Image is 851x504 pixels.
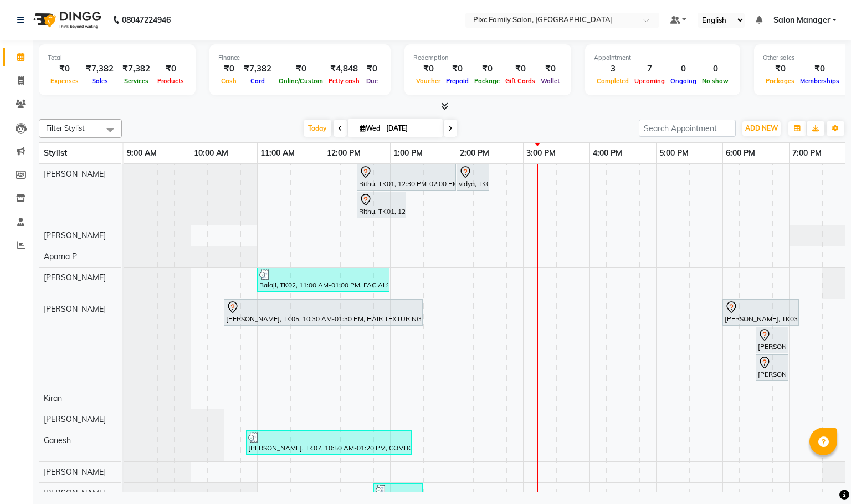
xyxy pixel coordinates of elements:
a: 1:00 PM [391,145,425,161]
a: 10:00 AM [191,145,231,161]
a: 7:00 PM [790,145,824,161]
span: Voucher [413,77,443,85]
div: ₹0 [443,63,471,75]
div: ₹0 [538,63,562,75]
span: ADD NEW [745,124,778,132]
span: Products [155,77,187,85]
span: Ongoing [668,77,699,85]
span: Wallet [538,77,562,85]
span: Salon Manager [773,14,830,26]
span: Gift Cards [503,77,538,85]
iframe: chat widget [804,460,840,493]
span: Petty cash [326,77,362,85]
span: Today [304,120,331,137]
div: ₹0 [218,63,239,75]
div: Rithu, TK01, 12:30 PM-01:15 PM, HAIR SPA & TREATMENT - HYDRATING SPA S/M [358,193,405,217]
div: ₹0 [413,63,443,75]
a: 6:00 PM [723,145,758,161]
div: 0 [699,63,731,75]
span: Filter Stylist [46,124,85,132]
span: [PERSON_NAME] [44,169,106,179]
span: [PERSON_NAME] [44,414,106,424]
div: ₹0 [362,63,382,75]
div: ₹0 [155,63,187,75]
span: Online/Custom [276,77,326,85]
div: ₹4,848 [326,63,362,75]
div: 3 [594,63,632,75]
div: vidya, TK06, 02:00 PM-02:30 PM, HAIRCUT AND STYLE - HAIRCUT BY EXPERT [458,166,488,189]
span: Stylist [44,148,67,158]
span: [PERSON_NAME] [44,488,106,498]
span: Cash [218,77,239,85]
span: Card [248,77,268,85]
span: [PERSON_NAME] [44,272,106,282]
span: Kiran [44,393,62,403]
div: ₹0 [471,63,503,75]
img: logo [28,4,104,35]
span: No show [699,77,731,85]
span: Prepaid [443,77,471,85]
a: 12:00 PM [324,145,363,161]
span: Package [471,77,503,85]
div: Finance [218,53,382,63]
b: 08047224946 [122,4,171,35]
div: [PERSON_NAME], TK07, 10:50 AM-01:20 PM, COMBO (2499) (₹2499),HAIR SPA & TREATMENT - ADD-0N SHOTS ... [247,432,411,453]
div: Redemption [413,53,562,63]
div: ₹0 [276,63,326,75]
a: 11:00 AM [258,145,298,161]
a: 9:00 AM [124,145,160,161]
div: ₹7,382 [239,63,276,75]
div: Total [48,53,187,63]
div: ₹0 [48,63,81,75]
span: [PERSON_NAME] [44,467,106,477]
span: Services [121,77,151,85]
div: 7 [632,63,668,75]
div: ₹0 [763,63,797,75]
button: ADD NEW [742,121,781,136]
a: 4:00 PM [590,145,625,161]
div: [PERSON_NAME], TK03, 06:00 PM-07:10 PM, HYDRA FACIAL 2499 [724,301,798,324]
span: Due [363,77,381,85]
span: [PERSON_NAME] [44,304,106,314]
div: [PERSON_NAME], TK03, 06:30 PM-07:00 PM, [GEOGRAPHIC_DATA] (Unisex) - CLASSIC MANICURE [757,328,787,352]
a: 3:00 PM [524,145,558,161]
span: Ganesh [44,435,71,445]
div: ₹0 [797,63,842,75]
span: Memberships [797,77,842,85]
div: [PERSON_NAME], TK05, 10:30 AM-01:30 PM, HAIR TEXTURING - ELASTIN / [MEDICAL_DATA] (L) [225,301,422,324]
a: 5:00 PM [657,145,691,161]
input: 2025-09-03 [383,120,438,137]
span: Aparna P [44,251,77,261]
input: Search Appointment [639,120,736,137]
div: ₹7,382 [118,63,155,75]
div: Rithu, TK01, 12:30 PM-02:00 PM, HAIR COLOR - INOA ROOT TOUCH-UP [358,166,455,189]
div: 0 [668,63,699,75]
span: Packages [763,77,797,85]
span: Upcoming [632,77,668,85]
a: 2:00 PM [457,145,492,161]
span: Wed [357,124,383,132]
div: Appointment [594,53,731,63]
span: Completed [594,77,632,85]
div: ₹0 [503,63,538,75]
span: Sales [89,77,111,85]
span: Expenses [48,77,81,85]
div: [PERSON_NAME], TK03, 06:30 PM-07:00 PM, Pedicure (Unisex) - CLASSIC PEDICURE [757,356,787,379]
span: [PERSON_NAME] [44,230,106,240]
div: Balaji, TK02, 11:00 AM-01:00 PM, FACIALS - O3 BRIDAL (₹4899),BODY DETAN - [PERSON_NAME]/BLEACH FU... [258,269,388,290]
div: ₹7,382 [81,63,118,75]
